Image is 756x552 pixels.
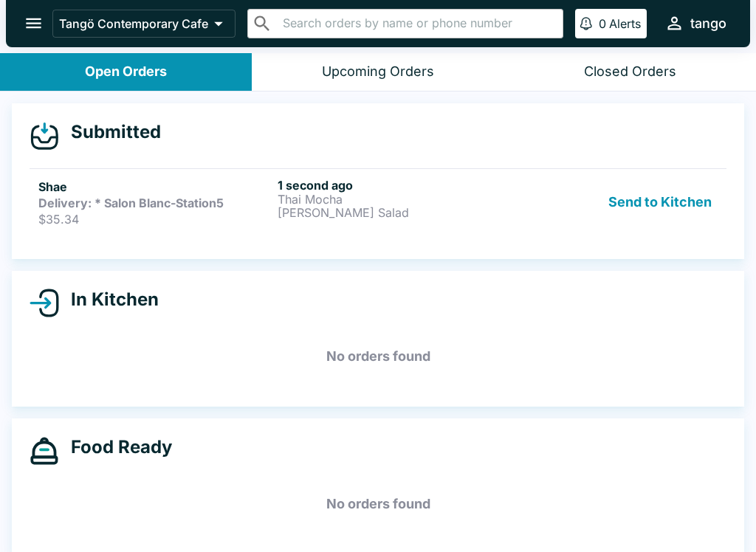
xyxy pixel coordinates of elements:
button: Tangö Contemporary Cafe [52,10,236,38]
h4: Food Ready [59,436,172,458]
h4: In Kitchen [59,289,159,311]
h6: 1 second ago [278,178,511,193]
a: ShaeDelivery: * Salon Blanc-Station5$35.341 second agoThai Mocha[PERSON_NAME] SaladSend to Kitchen [30,168,726,235]
strong: Delivery: * Salon Blanc-Station5 [38,196,224,210]
div: tango [690,15,726,32]
button: tango [659,7,732,39]
div: Upcoming Orders [322,63,434,80]
h5: Shae [38,178,272,196]
div: Open Orders [85,63,167,80]
button: Send to Kitchen [602,178,718,227]
h5: No orders found [30,477,726,531]
p: Thai Mocha [278,193,511,206]
p: 0 [599,16,606,31]
button: open drawer [15,4,52,42]
p: $35.34 [38,212,272,227]
h4: Submitted [59,121,161,143]
input: Search orders by name or phone number [278,13,557,34]
p: [PERSON_NAME] Salad [278,206,511,219]
p: Alerts [609,16,641,31]
h5: No orders found [30,330,726,383]
p: Tangö Contemporary Cafe [59,16,208,31]
div: Closed Orders [584,63,676,80]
